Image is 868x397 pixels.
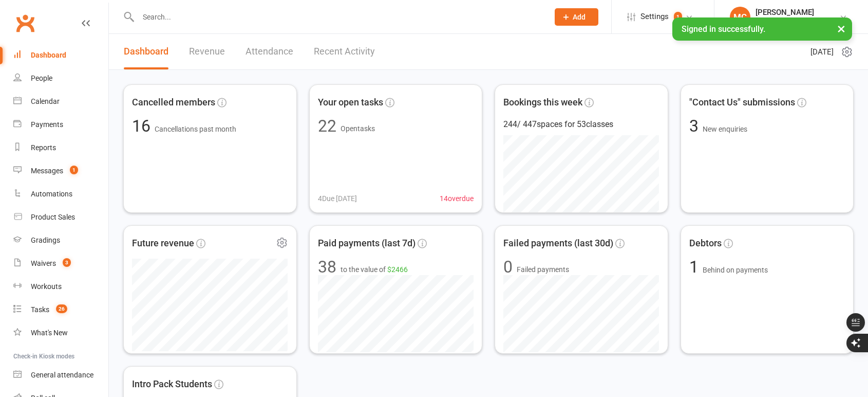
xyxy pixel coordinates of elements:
div: 22 [318,118,336,134]
span: Cancelled members [132,95,215,110]
span: $2466 [387,265,408,274]
span: Open tasks [341,124,375,133]
a: Attendance [246,34,293,69]
a: General attendance kiosk mode [13,364,108,387]
a: Calendar [13,90,108,113]
span: Behind on payments [703,266,768,274]
span: Settings [640,5,669,28]
span: 16 [132,116,155,136]
a: Revenue [189,34,225,69]
div: Gradings [31,236,60,244]
div: Dashboard [31,51,66,59]
div: Waivers [31,259,56,267]
div: 38 [318,259,336,275]
div: Product Sales [31,213,75,221]
a: Payments [13,113,108,136]
div: People [31,74,52,82]
div: Payments [31,120,63,129]
span: Signed in successfully. [682,24,765,34]
button: Add [555,8,598,26]
span: Intro Pack Students [132,377,212,392]
span: 1 [70,166,78,174]
span: 26 [56,304,67,313]
input: Search... [135,10,541,24]
a: Recent Activity [314,34,375,69]
span: "Contact Us" submissions [689,95,795,110]
div: MC [730,7,750,27]
div: Calendar [31,97,60,105]
span: 1 [674,12,682,22]
div: [PERSON_NAME] [756,8,834,17]
a: Reports [13,136,108,159]
a: Product Sales [13,206,108,229]
a: Waivers 3 [13,252,108,275]
a: Dashboard [13,44,108,67]
a: Clubworx [12,10,38,36]
span: Paid payments (last 7d) [318,236,416,251]
div: The Movement Park LLC [756,17,834,26]
span: to the value of [341,264,408,275]
a: Workouts [13,275,108,298]
div: 0 [503,259,513,275]
span: Debtors [689,236,722,251]
span: 14 overdue [440,193,474,204]
span: 1 [689,257,703,277]
span: New enquiries [703,125,747,133]
div: Workouts [31,282,62,291]
span: Your open tasks [318,95,383,110]
a: Dashboard [124,34,168,69]
span: Cancellations past month [155,125,236,133]
a: What's New [13,321,108,345]
div: Tasks [31,305,49,314]
div: General attendance [31,371,93,379]
span: Future revenue [132,236,194,251]
span: 3 [689,116,703,136]
span: Failed payments [517,264,569,275]
span: [DATE] [810,46,834,58]
a: Messages 1 [13,159,108,183]
div: 244 / 447 spaces for 53 classes [503,118,659,131]
div: Reports [31,143,56,152]
div: Automations [31,190,72,198]
a: Automations [13,183,108,206]
span: Bookings this week [503,95,582,110]
a: Tasks 26 [13,298,108,321]
div: Messages [31,167,63,175]
span: Add [573,13,586,21]
a: People [13,67,108,90]
a: Gradings [13,229,108,252]
span: Failed payments (last 30d) [503,236,613,251]
button: × [832,17,851,40]
span: 4 Due [DATE] [318,193,357,204]
span: 3 [63,258,71,267]
div: What's New [31,329,68,337]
